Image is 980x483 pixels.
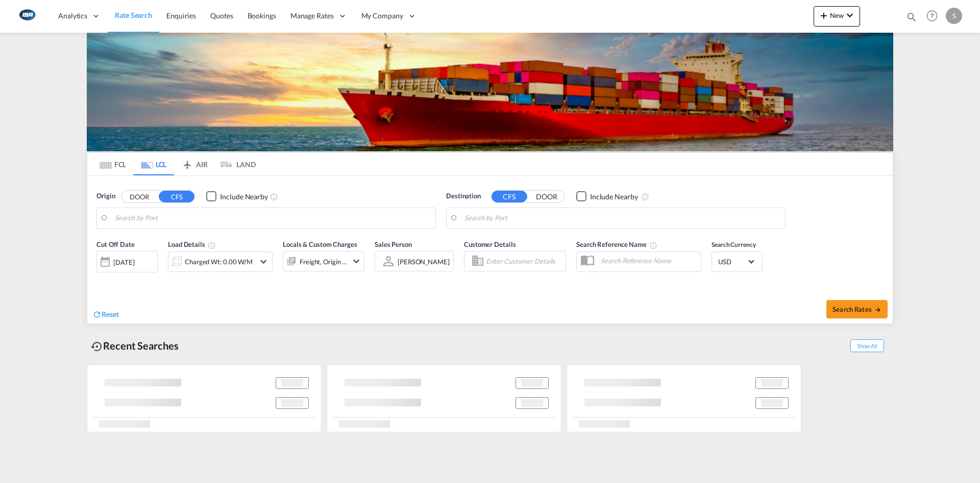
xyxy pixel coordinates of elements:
[718,257,747,266] span: USD
[818,11,856,19] span: New
[832,305,881,313] span: Search Rates
[159,191,194,202] button: CFS
[248,11,276,20] span: Bookings
[166,11,196,20] span: Enquiries
[826,300,888,318] button: Search Ratesicon-arrow-right
[398,258,450,266] div: [PERSON_NAME]
[220,192,268,202] div: Include Nearby
[113,258,134,267] div: [DATE]
[375,240,412,248] span: Sales Person
[300,255,348,269] div: Freight Origin Destination
[168,240,216,248] span: Load Details
[87,33,893,151] img: LCL+%26+FCL+BACKGROUND.png
[946,8,962,24] div: S
[208,241,216,249] md-icon: Chargeable Weight
[446,191,481,201] span: Destination
[464,240,516,248] span: Customer Details
[641,193,649,201] md-icon: Unchecked: Ignores neighbouring ports when fetching rates.Checked : Includes neighbouring ports w...
[185,255,253,269] div: Charged Wt: 0.00 W/M
[96,271,104,285] md-datepicker: Select
[257,256,269,268] md-icon: icon-chevron-down
[58,11,87,21] span: Analytics
[121,191,157,202] button: DOOR
[215,153,256,175] md-tab-item: LAND
[576,191,638,202] md-checkbox: Checkbox No Ink
[91,340,103,353] md-icon: icon-backup-restore
[874,306,881,313] md-icon: icon-arrow-right
[649,241,657,249] md-icon: Your search will be saved by the below given name
[283,251,364,271] div: Freight Origin Destinationicon-chevron-down
[290,11,334,21] span: Manage Rates
[712,241,756,248] span: Search Currency
[350,255,362,267] md-icon: icon-chevron-down
[87,334,183,357] div: Recent Searches
[906,11,917,22] md-icon: icon-magnify
[492,191,527,202] button: CFS
[486,254,562,269] input: Enter Customer Details
[92,309,119,320] div: icon-refreshReset
[814,6,860,27] button: icon-plus 400-fgNewicon-chevron-down
[923,7,941,25] span: Help
[576,240,657,248] span: Search Reference Name
[92,153,256,175] md-pagination-wrapper: Use the left and right arrow keys to navigate between tabs
[529,191,565,202] button: DOOR
[15,5,38,28] img: 1aa151c0c08011ec8d6f413816f9a227.png
[850,339,884,352] span: Show All
[96,240,135,248] span: Cut Off Date
[96,251,158,272] div: [DATE]
[464,211,780,226] input: Search by Port
[590,192,638,202] div: Include Nearby
[92,153,133,175] md-tab-item: FCL
[717,254,757,269] md-select: Select Currency: $ USDUnited States Dollar
[115,11,152,19] span: Rate Search
[361,11,403,21] span: My Company
[596,253,701,268] input: Search Reference Name
[270,193,278,201] md-icon: Unchecked: Ignores neighbouring ports when fetching rates.Checked : Includes neighbouring ports w...
[181,158,193,166] md-icon: icon-airplane
[283,240,357,248] span: Locals & Custom Charges
[115,211,430,226] input: Search by Port
[96,191,115,201] span: Origin
[92,310,102,319] md-icon: icon-refresh
[133,153,174,175] md-tab-item: LCL
[174,153,215,175] md-tab-item: AIR
[206,191,268,202] md-checkbox: Checkbox No Ink
[818,9,830,21] md-icon: icon-plus 400-fg
[102,310,119,318] span: Reset
[923,7,946,26] div: Help
[168,251,273,272] div: Charged Wt: 0.00 W/Micon-chevron-down
[210,11,233,20] span: Quotes
[87,176,893,324] div: Origin DOOR CFS Checkbox No InkUnchecked: Ignores neighbouring ports when fetching rates.Checked ...
[397,254,451,269] md-select: Sales Person: Sofie Schumacher
[844,9,856,21] md-icon: icon-chevron-down
[906,11,917,27] div: icon-magnify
